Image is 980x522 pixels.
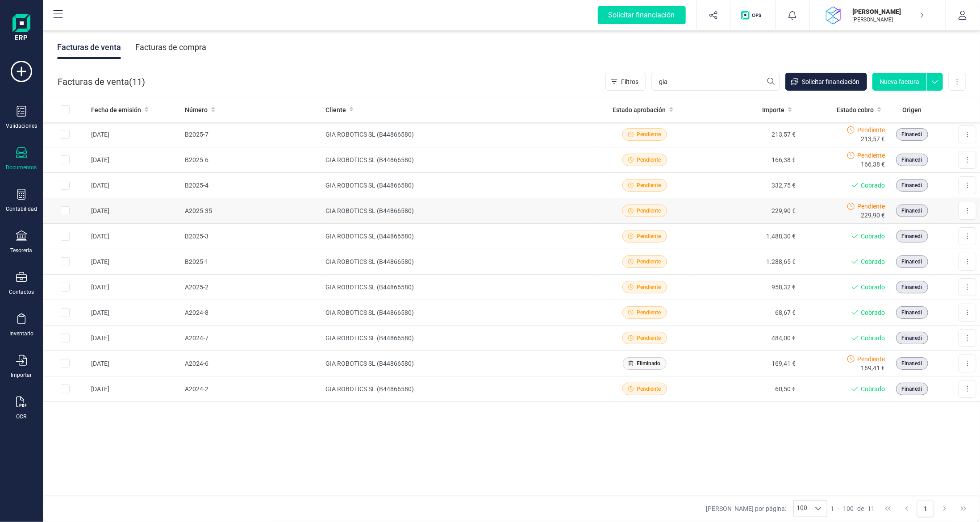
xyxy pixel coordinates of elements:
span: Finanedi [902,385,922,393]
button: Filtros [605,73,646,91]
span: Finanedi [902,359,922,367]
td: [DATE] [88,224,181,249]
span: Pendiente [637,385,661,393]
span: Importe [762,105,784,114]
td: B2025-4 [181,173,322,198]
td: GIA ROBOTICS SL (B44866580) [322,122,593,147]
td: A2025-2 [181,275,322,300]
td: GIA ROBOTICS SL (B44866580) [322,249,593,275]
td: GIA ROBOTICS SL (B44866580) [322,376,593,402]
span: Pendiente [637,181,661,189]
span: Estado aprobación [613,105,666,114]
td: GIA ROBOTICS SL (B44866580) [322,198,593,224]
button: First Page [880,500,897,517]
td: [DATE] [88,198,181,224]
div: Row Selected 4b83ba98-86ea-4fab-aece-51b6d8436a64 [61,334,70,342]
button: Previous Page [898,500,915,517]
td: 1.288,65 € [696,249,799,275]
span: Finanedi [902,309,922,317]
td: A2024-6 [181,351,322,376]
span: Origen [902,105,922,114]
span: Pendiente [857,355,885,363]
div: Inventario [9,330,33,337]
span: Finanedi [902,232,922,240]
td: B2025-3 [181,224,322,249]
td: GIA ROBOTICS SL (B44866580) [322,224,593,249]
span: Cobrado [861,384,885,393]
td: B2025-1 [181,249,322,275]
button: Next Page [936,500,953,517]
span: 166,38 € [861,160,885,169]
div: Row Selected 6b2e5e5b-f038-4f47-b2a4-d33212a499ad [61,384,70,393]
img: DA [824,5,844,25]
span: Cobrado [861,232,885,241]
span: Cobrado [861,181,885,190]
span: Pendiente [637,258,661,266]
span: Solicitar financiación [802,77,859,86]
span: Eliminado [637,359,661,367]
td: GIA ROBOTICS SL (B44866580) [322,173,593,198]
td: A2025-35 [181,198,322,224]
button: Page 1 [917,500,934,517]
div: Documentos [6,164,37,171]
div: Row Selected f41eb163-4a48-4eea-8db5-e45faa7ca75d [61,155,70,164]
div: Facturas de venta [57,36,121,59]
div: - [831,504,875,513]
div: Importar [11,372,32,379]
div: [PERSON_NAME] por página: [706,500,827,517]
div: Row Selected f5244533-7706-4c1f-ab65-a9a4ba9d67d6 [61,283,70,292]
td: GIA ROBOTICS SL (B44866580) [322,275,593,300]
div: OCR [17,413,27,420]
td: 213,57 € [696,122,799,147]
div: Row Selected e079cae1-428f-4a6c-b7ca-14273dc9b9f1 [61,130,70,139]
span: Pendiente [637,334,661,342]
div: All items unselected [61,105,70,114]
span: Pendiente [637,232,661,240]
td: [DATE] [88,376,181,402]
button: Solicitar financiación [785,73,867,91]
div: Contabilidad [6,205,37,213]
span: Pendiente [857,202,885,211]
span: Cobrado [861,257,885,266]
span: Finanedi [902,207,922,215]
input: Buscar... [651,73,780,91]
td: GIA ROBOTICS SL (B44866580) [322,351,593,376]
td: [DATE] [88,300,181,326]
span: 213,57 € [861,134,885,143]
td: GIA ROBOTICS SL (B44866580) [322,326,593,351]
td: B2025-7 [181,122,322,147]
div: Row Selected 93caf22a-258e-4d93-bf6d-5967cdc33227 [61,232,70,241]
p: [PERSON_NAME] [853,7,924,16]
img: Logo de OPS [741,11,765,20]
span: Finanedi [902,181,922,189]
button: Last Page [955,500,972,517]
td: 68,67 € [696,300,799,326]
p: [PERSON_NAME] [853,16,924,23]
td: [DATE] [88,122,181,147]
span: 229,90 € [861,211,885,220]
span: Finanedi [902,156,922,164]
span: Número [185,105,208,114]
span: Cobrado [861,334,885,342]
td: [DATE] [88,275,181,300]
span: Finanedi [902,258,922,266]
td: A2024-7 [181,326,322,351]
td: [DATE] [88,173,181,198]
td: 958,32 € [696,275,799,300]
span: Cliente [325,105,346,114]
div: Solicitar financiación [598,6,686,24]
span: Filtros [621,77,638,86]
span: 100 [794,501,810,517]
td: 166,38 € [696,147,799,173]
span: Cobrado [861,283,885,292]
div: Tesorería [11,247,33,254]
td: 1.488,30 € [696,224,799,249]
span: 11 [132,75,142,88]
div: Facturas de compra [135,36,206,59]
td: 60,50 € [696,376,799,402]
td: 332,75 € [696,173,799,198]
td: 169,41 € [696,351,799,376]
span: Pendiente [637,130,661,138]
span: Finanedi [902,283,922,291]
div: Row Selected ce8ae8fe-25b2-4d51-8e72-8ba1a10a8e7c [61,257,70,266]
